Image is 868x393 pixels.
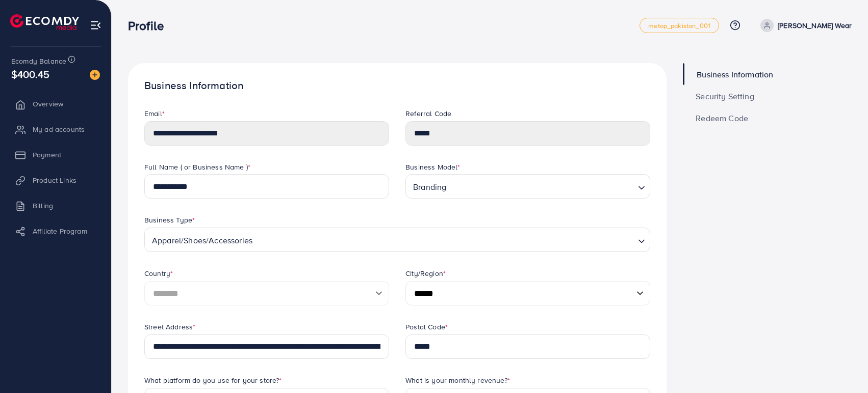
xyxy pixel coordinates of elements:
[128,18,172,33] h3: Profile
[90,70,100,80] img: image
[11,67,49,81] span: $400.45
[150,231,254,249] span: Apparel/Shoes/Accessories
[696,92,754,100] span: Security Setting
[144,215,195,225] label: Business Type
[405,268,446,278] label: City/Region
[144,162,250,172] label: Full Name ( or Business Name )
[405,174,650,199] div: Search for option
[449,177,634,196] input: Search for option
[778,19,852,32] p: [PERSON_NAME] Wear
[144,79,650,92] h1: Business Information
[256,231,634,249] input: Search for option
[90,19,101,31] img: menu
[405,322,448,332] label: Postal Code
[756,19,852,32] a: [PERSON_NAME] Wear
[697,70,773,78] span: Business Information
[648,22,710,29] span: metap_pakistan_001
[144,322,195,332] label: Street Address
[405,108,451,119] label: Referral Code
[11,56,66,66] span: Ecomdy Balance
[405,375,510,385] label: What is your monthly revenue?
[640,18,719,33] a: metap_pakistan_001
[696,114,748,122] span: Redeem Code
[144,108,165,119] label: Email
[144,228,650,252] div: Search for option
[405,162,460,172] label: Business Model
[144,268,173,278] label: Country
[144,375,282,385] label: What platform do you use for your store?
[10,14,79,30] img: logo
[411,178,448,196] span: Branding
